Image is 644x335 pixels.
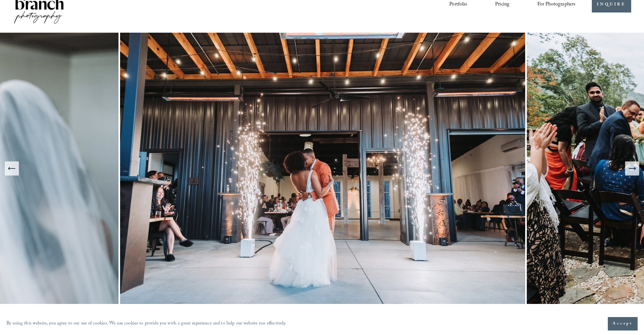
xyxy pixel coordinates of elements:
[6,319,287,329] p: By using this website, you agree to our use of cookies. We use cookies to provide you with a grea...
[613,321,633,327] span: Accept
[608,317,638,331] button: Accept
[5,161,19,176] button: Previous Slide
[120,33,527,304] img: The Meadows Raleigh Wedding Photography
[625,161,639,176] button: Next Slide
